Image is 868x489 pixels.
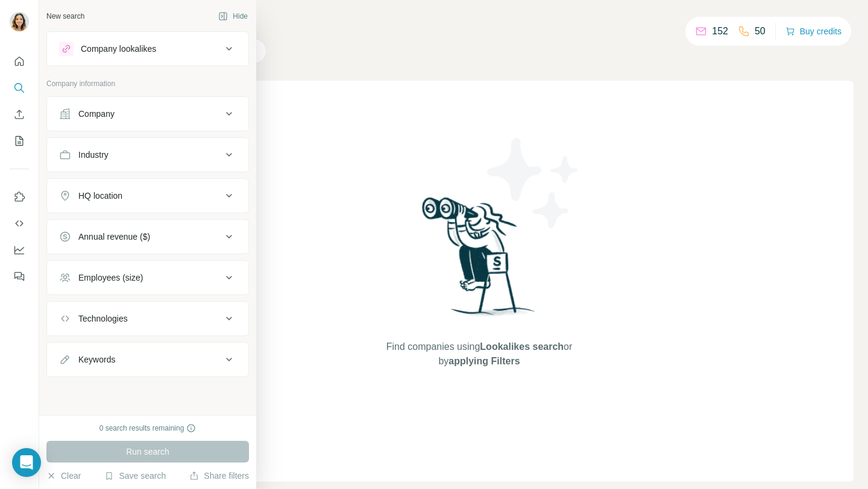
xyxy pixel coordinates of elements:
p: Company information [46,78,249,89]
span: Lookalikes search [480,341,564,352]
button: Keywords [47,345,248,374]
button: Quick start [10,51,29,72]
div: Company lookalikes [81,43,156,55]
div: 0 search results remaining [99,423,197,434]
p: 152 [712,24,728,39]
button: Search [10,77,29,99]
div: Annual revenue ($) [78,231,150,243]
button: Feedback [10,266,29,287]
button: Buy credits [785,23,841,40]
span: Find companies using or by [383,340,576,369]
button: Dashboard [10,239,29,261]
button: Share filters [189,470,249,482]
div: New search [46,11,84,22]
div: Employees (size) [78,272,143,284]
img: Avatar [10,12,29,31]
div: Company [78,108,115,120]
button: Technologies [47,304,248,333]
button: HQ location [47,181,248,210]
div: HQ location [78,190,122,202]
img: Surfe Illustration - Woman searching with binoculars [417,194,542,328]
button: Save search [104,470,166,482]
button: My lists [10,130,29,152]
button: Use Surfe API [10,213,29,234]
img: Surfe Illustration - Stars [479,129,588,237]
div: Open Intercom Messenger [12,448,41,477]
button: Use Surfe on LinkedIn [10,186,29,208]
span: applying Filters [448,356,520,366]
button: Annual revenue ($) [47,222,248,251]
button: Clear [46,470,81,482]
button: Industry [47,140,248,169]
button: Enrich CSV [10,104,29,125]
button: Hide [210,7,256,25]
button: Employees (size) [47,263,248,292]
div: Technologies [78,313,128,325]
h4: Search [105,14,854,31]
button: Company [47,99,248,128]
p: 50 [755,24,766,39]
div: Keywords [78,354,115,366]
button: Company lookalikes [47,34,248,63]
div: Industry [78,149,108,161]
